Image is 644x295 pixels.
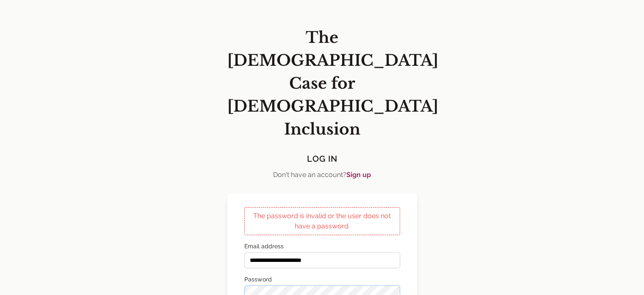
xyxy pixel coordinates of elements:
label: Email address [244,242,400,250]
span: The password is invalid or the user does not have a password. [253,212,391,230]
h1: The [DEMOGRAPHIC_DATA] Case for [DEMOGRAPHIC_DATA] Inclusion [227,26,417,141]
p: Don't have an account? [227,170,417,180]
h4: Log In [227,151,417,166]
a: Sign up [346,171,371,179]
label: Password [244,275,400,284]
